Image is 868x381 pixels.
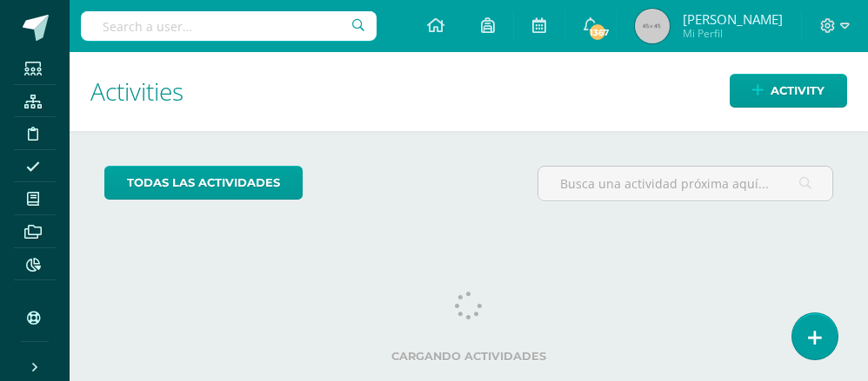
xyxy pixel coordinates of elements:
a: todas las Actividades [104,166,303,200]
label: Cargando actividades [104,350,833,363]
h1: Activities [90,52,847,131]
a: Activity [730,74,847,108]
span: 1367 [588,23,607,42]
input: Search a user… [81,11,377,41]
span: Mi Perfil [683,26,783,41]
span: [PERSON_NAME] [683,10,783,28]
img: 45x45 [635,9,670,43]
span: Activity [771,75,825,107]
input: Busca una actividad próxima aquí... [538,167,832,200]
